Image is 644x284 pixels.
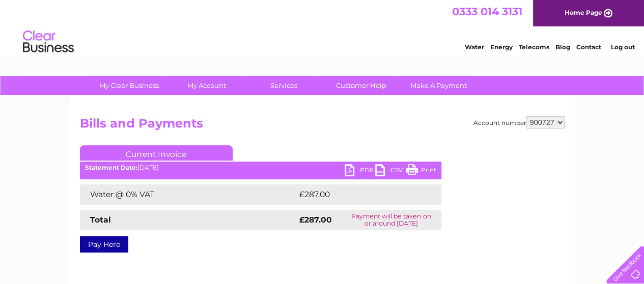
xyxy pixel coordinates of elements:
[452,5,522,18] a: 0333 014 3131
[576,43,601,51] a: Contact
[610,43,634,51] a: Log out
[345,164,375,179] a: PDF
[22,26,74,57] img: logo.png
[80,116,565,136] h2: Bills and Payments
[397,76,481,95] a: Make A Payment
[519,43,549,51] a: Telecoms
[82,6,563,49] div: Clear Business is a trading name of Verastar Limited (registered in [GEOGRAPHIC_DATA] No. 3667643...
[406,164,436,179] a: Print
[85,164,137,171] b: Statement Date:
[80,145,233,161] a: Current Invoice
[319,76,403,95] a: Customer Help
[555,43,570,51] a: Blog
[80,184,297,205] td: Water @ 0% VAT
[164,76,248,95] a: My Account
[473,116,565,129] div: Account number
[242,76,326,95] a: Services
[375,164,406,179] a: CSV
[80,236,128,253] a: Pay Here
[297,184,424,205] td: £287.00
[341,210,441,230] td: Payment will be taken on or around [DATE]
[490,43,513,51] a: Energy
[80,164,441,171] div: [DATE]
[299,215,332,225] strong: £287.00
[90,215,111,225] strong: Total
[87,76,171,95] a: My Clear Business
[465,43,484,51] a: Water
